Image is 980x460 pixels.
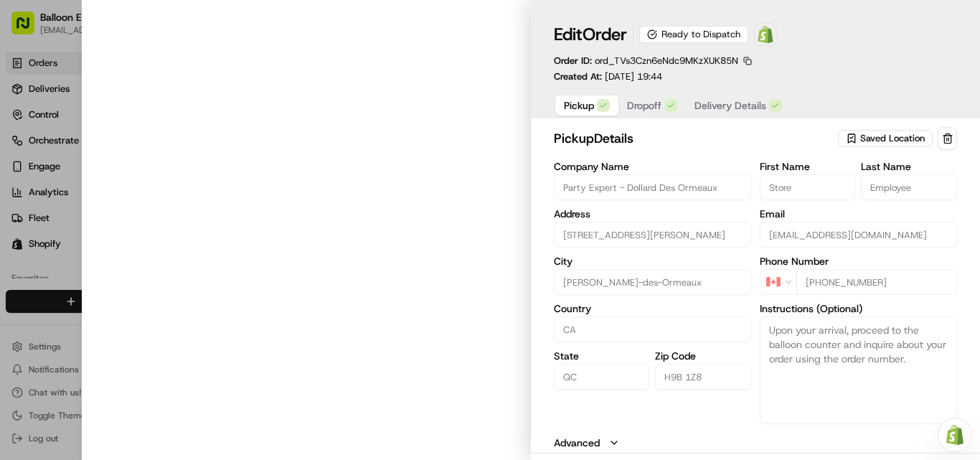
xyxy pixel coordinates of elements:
h2: pickup Details [554,128,835,149]
label: Phone Number [760,256,957,266]
label: Last Name [861,161,957,172]
button: Saved Location [838,128,935,149]
input: Enter city [554,269,751,295]
span: Order [583,23,627,46]
span: Pickup [564,98,594,113]
label: Email [760,209,957,219]
label: Advanced [554,436,600,450]
span: Saved Location [860,132,925,145]
label: State [554,351,650,361]
label: Zip Code [655,351,751,361]
label: First Name [760,161,856,172]
input: Enter company name [554,174,751,200]
input: Enter country [554,316,751,342]
input: Enter state [554,364,650,390]
button: Advanced [554,436,957,450]
input: Enter phone number [796,269,957,295]
label: Company Name [554,161,751,172]
div: Ready to Dispatch [639,26,748,43]
a: Shopify [754,23,777,46]
label: Instructions (Optional) [760,304,957,314]
label: Country [554,304,751,314]
h1: Edit [554,23,627,46]
label: Address [554,209,751,219]
label: City [554,256,751,266]
input: 3357 Bd des Sources, Dollard-des-Ormeaux, QC H9B 1Z8, CA [554,222,751,248]
input: Enter first name [760,174,856,200]
input: Enter last name [861,174,957,200]
span: Dropoff [627,98,661,113]
textarea: Upon your arrival, proceed to the balloon counter and inquire about your order using the order nu... [760,316,957,424]
img: Shopify [757,26,774,43]
input: Enter zip code [655,364,751,390]
p: Order ID: [554,55,738,67]
p: Created At: [554,70,662,83]
span: ord_TVs3Czn6eNdc9MKzXUK85N [595,55,738,67]
span: [DATE] 19:44 [605,70,662,83]
span: Delivery Details [694,98,766,113]
input: Enter email [760,222,957,248]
